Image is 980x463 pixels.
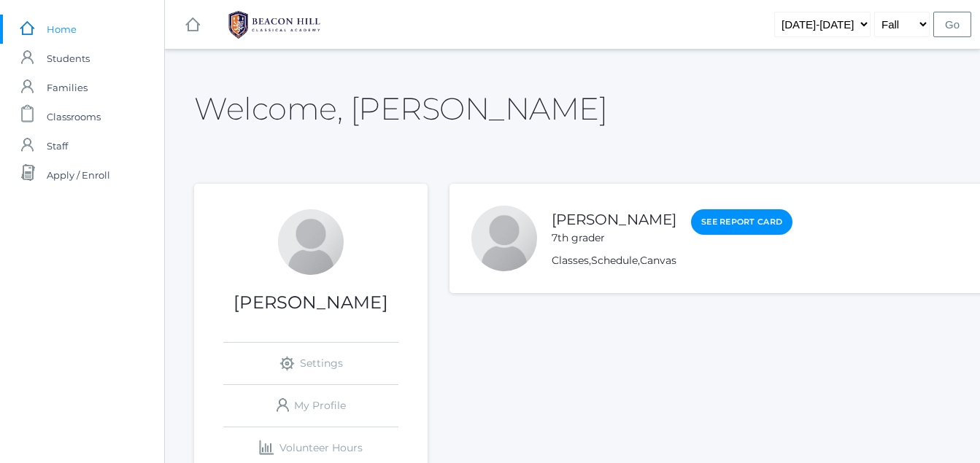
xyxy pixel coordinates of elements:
a: Canvas [640,254,676,267]
span: Families [47,73,88,102]
div: 7th grader [552,230,676,246]
span: Students [47,44,90,73]
span: Staff [47,131,68,160]
a: See Report Card [691,209,792,235]
a: Classes [552,254,589,267]
a: My Profile [223,385,398,427]
span: Home [47,15,77,44]
span: Classrooms [47,102,101,131]
a: [PERSON_NAME] [552,211,676,228]
img: BHCALogos-05-308ed15e86a5a0abce9b8dd61676a3503ac9727e845dece92d48e8588c001991.png [220,7,329,43]
a: Schedule [591,254,638,267]
span: Apply / Enroll [47,160,110,190]
div: , , [552,253,792,268]
div: Berke Emmett [471,206,537,271]
div: Brenda Emmett [278,209,344,275]
a: Settings [223,343,398,384]
h1: [PERSON_NAME] [194,293,428,312]
input: Go [933,12,971,37]
h2: Welcome, [PERSON_NAME] [194,92,607,125]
